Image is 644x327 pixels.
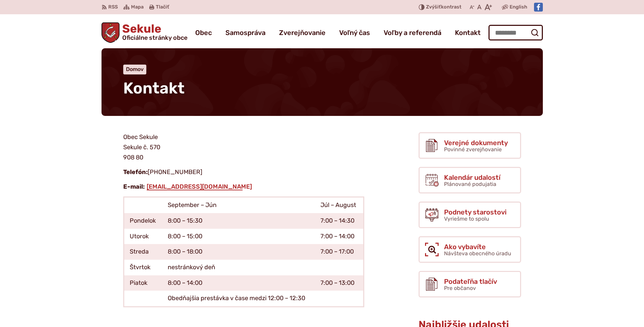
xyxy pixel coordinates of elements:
td: Júl – August [315,197,364,213]
a: Logo Sekule, prejsť na domovskú stránku. [102,22,188,43]
a: Kontakt [455,23,481,42]
span: Mapa [131,3,144,11]
a: Obec [195,23,212,42]
td: Utorok [124,229,162,244]
td: Štvrtok [124,260,162,275]
span: English [510,3,527,11]
a: Verejné dokumenty Povinné zverejňovanie [419,132,521,159]
span: Vyriešme to spolu [444,216,489,222]
a: Voľný čas [339,23,370,42]
td: Obedňajšia prestávka v čase medzi 12:00 – 12:30 [162,291,315,307]
td: nestránkový deň [162,260,315,275]
td: September – Jún [162,197,315,213]
td: 8:00 – 15:30 [162,213,315,229]
td: Streda [124,244,162,260]
a: Samospráva [225,23,265,42]
span: Zvýšiť [426,4,441,10]
a: Podnety starostovi Vyriešme to spolu [419,202,521,228]
a: Podateľňa tlačív Pre občanov [419,271,521,297]
td: Pondelok [124,213,162,229]
td: 8:00 – 14:00 [162,275,315,291]
a: English [508,3,529,11]
img: Prejsť na domovskú stránku [102,22,120,43]
span: Tlačiť [156,4,169,10]
span: Podnety starostovi [444,208,507,216]
span: Oficiálne stránky obce [122,35,187,41]
span: Sekule [119,23,187,41]
span: Návšteva obecného úradu [444,250,511,257]
span: Podateľňa tlačív [444,278,497,285]
td: 7:00 – 13:00 [315,275,364,291]
p: Obec Sekule Sekule č. 570 908 80 [123,132,364,162]
a: Voľby a referendá [384,23,441,42]
a: [EMAIL_ADDRESS][DOMAIN_NAME] [146,183,253,190]
td: 8:00 – 15:00 [162,229,315,244]
td: 7:00 – 14:00 [315,229,364,244]
span: Pre občanov [444,285,476,291]
td: 7:00 – 17:00 [315,244,364,260]
a: Domov [126,66,144,72]
a: Ako vybavíte Návšteva obecného úradu [419,236,521,263]
img: Prejsť na Facebook stránku [534,3,543,12]
span: Kontakt [123,79,185,98]
p: [PHONE_NUMBER] [123,167,364,177]
span: Kalendár udalostí [444,174,500,181]
strong: Telefón: [123,168,148,176]
span: kontrast [426,4,461,10]
span: RSS [108,3,118,11]
span: Ako vybavíte [444,243,511,251]
td: 7:00 – 14:30 [315,213,364,229]
span: Verejné dokumenty [444,139,508,147]
td: Piatok [124,275,162,291]
strong: E-mail: [123,183,145,190]
span: Plánované podujatia [444,181,496,187]
td: 8:00 – 18:00 [162,244,315,260]
span: Povinné zverejňovanie [444,146,502,153]
a: Zverejňovanie [279,23,326,42]
a: Kalendár udalostí Plánované podujatia [419,167,521,193]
